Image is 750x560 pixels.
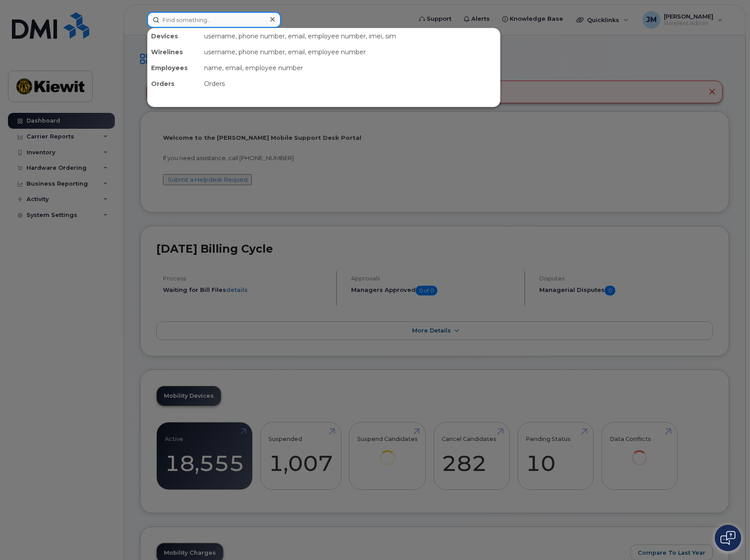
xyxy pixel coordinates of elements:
div: Orders [201,76,500,92]
img: Open chat [720,531,735,545]
div: name, email, employee number [201,60,500,76]
div: username, phone number, email, employee number, imei, sim [201,28,500,44]
div: Devices [148,28,201,44]
div: Orders [148,76,201,92]
div: Employees [148,60,201,76]
div: Wirelines [148,44,201,60]
div: username, phone number, email, employee number [201,44,500,60]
